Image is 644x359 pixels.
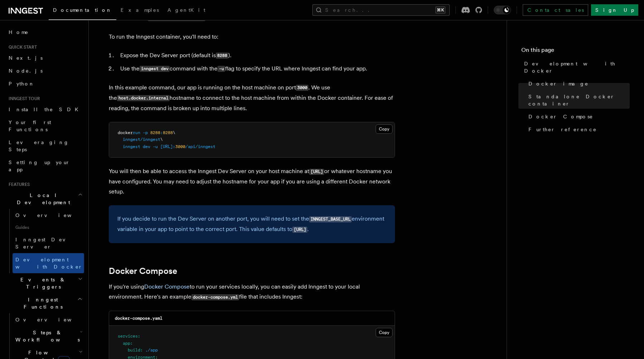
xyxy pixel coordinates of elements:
[133,130,140,135] span: run
[115,316,162,321] code: docker-compose.yaml
[13,233,84,253] a: Inngest Dev Server
[144,283,190,290] a: Docker Compose
[109,282,395,302] p: If you're using to run your services locally, you can easily add Inngest to your local environmen...
[118,50,395,61] li: Expose the Dev Server port (default is ).
[9,29,29,36] span: Home
[521,46,630,57] h4: On this page
[140,348,143,353] span: :
[163,2,210,19] a: AgentKit
[6,64,84,77] a: Node.js
[123,144,140,149] span: inngest
[6,51,84,64] a: Next.js
[121,7,159,13] span: Examples
[13,222,84,233] span: Guides
[494,6,511,14] button: Toggle dark mode
[216,53,228,59] code: 8288
[9,68,43,74] span: Node.js
[128,348,140,353] span: build
[292,227,307,233] code: [URL]
[591,4,638,16] a: Sign Up
[528,80,589,87] span: Docker image
[143,130,148,135] span: -p
[6,26,84,39] a: Home
[109,166,395,197] p: You will then be able to access the Inngest Dev Server on your host machine at or whatever hostna...
[117,214,386,235] p: If you decide to run the Dev Server on another port, you will need to set the environment variabl...
[143,144,150,149] span: dev
[191,294,239,300] code: docker-compose.yml
[9,107,83,112] span: Install the SDK
[6,296,77,310] span: Inngest Functions
[523,4,588,16] a: Contact sales
[376,124,392,134] button: Copy
[9,159,70,172] span: Setting up your app
[6,103,84,116] a: Install the SDK
[6,116,84,136] a: Your first Functions
[118,130,133,135] span: docker
[218,66,225,72] code: -u
[163,130,173,135] span: 8288
[6,189,84,209] button: Local Development
[6,182,30,187] span: Features
[13,329,80,343] span: Steps & Workflows
[123,137,160,142] span: inngest/inngest
[309,216,352,222] code: INNGEST_BASE_URL
[528,113,593,120] span: Docker Compose
[296,85,308,91] code: 3000
[6,44,37,50] span: Quick start
[6,77,84,90] a: Python
[13,209,84,222] a: Overview
[528,93,630,107] span: Standalone Docker container
[123,341,130,346] span: app
[6,293,84,313] button: Inngest Functions
[150,130,160,135] span: 8288
[6,96,40,102] span: Inngest tour
[6,276,78,290] span: Events & Triggers
[140,66,170,72] code: inngest dev
[526,90,630,110] a: Standalone Docker container
[160,144,175,149] span: [URL]:
[118,334,138,339] span: services
[526,123,630,136] a: Further reference
[138,334,140,339] span: :
[185,144,215,149] span: /api/inngest
[15,317,89,323] span: Overview
[15,257,83,270] span: Development with Docker
[15,237,77,250] span: Inngest Dev Server
[6,273,84,293] button: Events & Triggers
[312,4,450,16] button: Search...⌘K
[526,110,630,123] a: Docker Compose
[13,326,84,346] button: Steps & Workflows
[6,156,84,176] a: Setting up your app
[167,7,205,13] span: AgentKit
[521,57,630,77] a: Development with Docker
[49,2,116,20] a: Documentation
[160,137,163,142] span: \
[160,130,163,135] span: :
[109,83,395,113] p: In this example command, our app is running on the host machine on port . We use the hostname to ...
[524,60,630,74] span: Development with Docker
[9,55,43,61] span: Next.js
[9,139,69,152] span: Leveraging Steps
[9,119,51,132] span: Your first Functions
[153,144,158,149] span: -u
[13,253,84,273] a: Development with Docker
[173,130,175,135] span: \
[109,32,395,42] p: To run the Inngest container, you'll need to:
[6,136,84,156] a: Leveraging Steps
[376,328,392,337] button: Copy
[528,126,597,133] span: Further reference
[526,77,630,90] a: Docker image
[175,144,185,149] span: 3000
[117,95,170,101] code: host.docker.internal
[118,64,395,74] li: Use the command with the flag to specify the URL where Inngest can find your app.
[435,6,445,14] kbd: ⌘K
[9,81,35,87] span: Python
[116,2,163,19] a: Examples
[6,209,84,273] div: Local Development
[6,192,78,206] span: Local Development
[145,348,158,353] span: ./app
[109,266,177,276] a: Docker Compose
[309,169,324,175] code: [URL]
[53,7,112,13] span: Documentation
[15,212,89,218] span: Overview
